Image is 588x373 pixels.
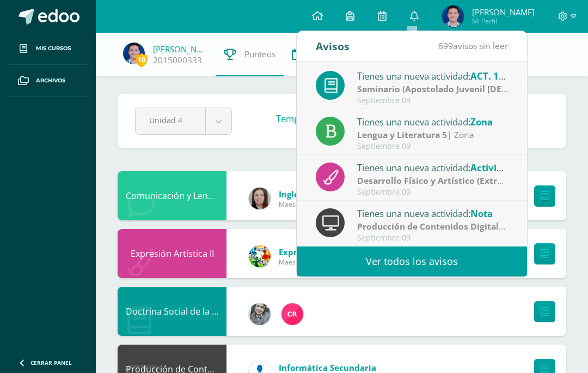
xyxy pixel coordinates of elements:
[357,96,509,105] div: Septiembre 09
[249,303,271,325] img: cba4c69ace659ae4cf02a5761d9a2473.png
[118,287,226,336] div: Doctrina Social de la Iglesia
[276,112,514,125] h3: Temporalmente las notas .
[118,229,226,278] div: Expresión Artística II
[357,175,509,187] div: | Zona
[36,44,71,53] span: Mis cursos
[216,33,284,76] a: Punteos
[153,44,207,55] a: [PERSON_NAME]
[470,116,493,128] span: Zona
[249,188,271,209] img: 8af0450cf43d44e38c4a1497329761f3.png
[357,233,509,243] div: Septiembre 09
[297,246,527,276] a: Ver todos los avisos
[153,55,202,66] a: 2015000333
[36,76,65,85] span: Archivos
[244,49,275,60] span: Punteos
[438,40,508,52] span: avisos sin leer
[9,33,87,65] a: Mis cursos
[357,129,509,141] div: | Zona
[357,206,509,220] div: Tienes una nueva actividad:
[281,303,303,325] img: 866c3f3dc5f3efb798120d7ad13644d9.png
[118,171,226,220] div: Comunicación y Lenguaje L3 Inglés
[284,33,362,76] a: Actividades
[357,188,509,197] div: Septiembre 09
[249,245,271,267] img: 159e24a6ecedfdf8f489544946a573f0.png
[357,160,509,175] div: Tienes una nueva actividad:
[357,69,509,83] div: Tienes una nueva actividad:
[472,7,535,17] span: [PERSON_NAME]
[357,220,508,232] strong: Producción de Contenidos Digitales
[357,220,509,233] div: | Zona
[442,5,464,27] img: e19e236b26c8628caae8f065919779ad.png
[136,107,231,134] a: Unidad 4
[279,200,351,209] span: Maestro
[279,362,376,373] span: Informática Secundaria
[279,257,357,267] span: Maestro
[357,115,509,129] div: Tienes una nueva actividad:
[316,31,350,61] div: Avisos
[30,359,72,366] span: Cerrar panel
[123,43,145,64] img: e19e236b26c8628caae8f065919779ad.png
[357,142,509,151] div: Septiembre 09
[470,207,493,220] span: Nota
[472,16,535,26] span: Mi Perfil
[136,53,148,67] span: 10
[357,129,447,141] strong: Lengua y Literatura 5
[279,246,357,257] span: Expresión Artística
[357,175,546,186] strong: Desarrollo Físico y Artístico (Extracurricular)
[149,107,192,133] span: Unidad 4
[357,83,509,95] div: | Zona
[438,40,453,52] span: 699
[9,65,87,97] a: Archivos
[279,189,351,200] span: Inglés Secundaria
